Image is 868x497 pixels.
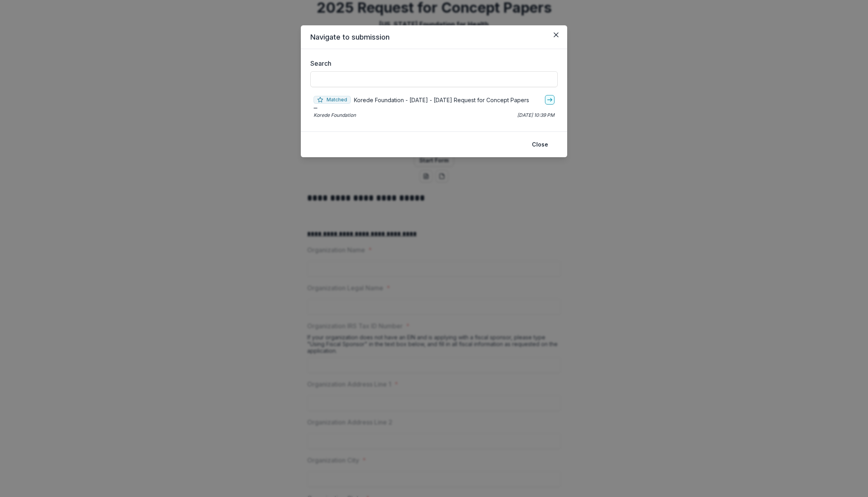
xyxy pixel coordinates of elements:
header: Navigate to submission [301,25,567,49]
button: Close [550,29,562,41]
a: go-to [545,95,554,105]
p: Korede Foundation - [DATE] - [DATE] Request for Concept Papers [354,96,529,104]
span: Matched [314,96,351,104]
p: [DATE] 10:39 PM [517,112,554,119]
p: Korede Foundation [314,112,356,119]
label: Search [310,59,553,68]
button: Close [527,138,553,151]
